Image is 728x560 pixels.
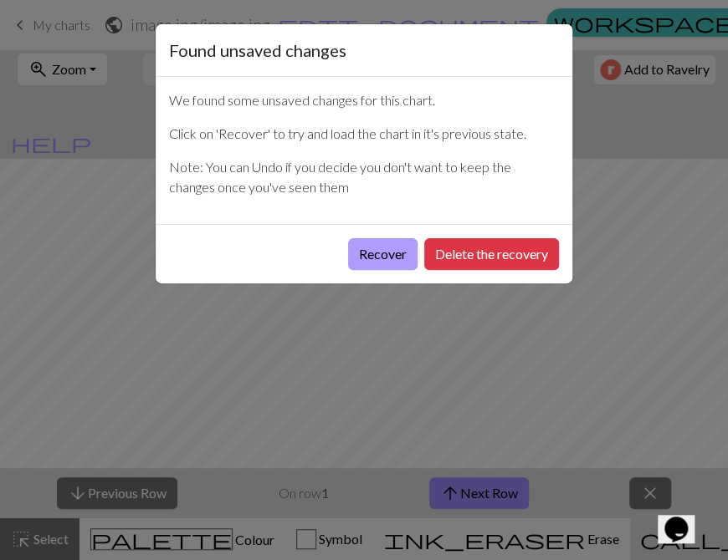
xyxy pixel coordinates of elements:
[424,238,559,270] button: Delete the recovery
[169,38,346,63] h5: Found unsaved changes
[169,124,559,144] p: Click on 'Recover' to try and load the chart in it's previous state.
[348,238,418,270] button: Recover
[169,157,559,197] p: Note: You can Undo if you decide you don't want to keep the changes once you've seen them
[169,90,559,110] p: We found some unsaved changes for this chart.
[658,493,711,543] iframe: chat widget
